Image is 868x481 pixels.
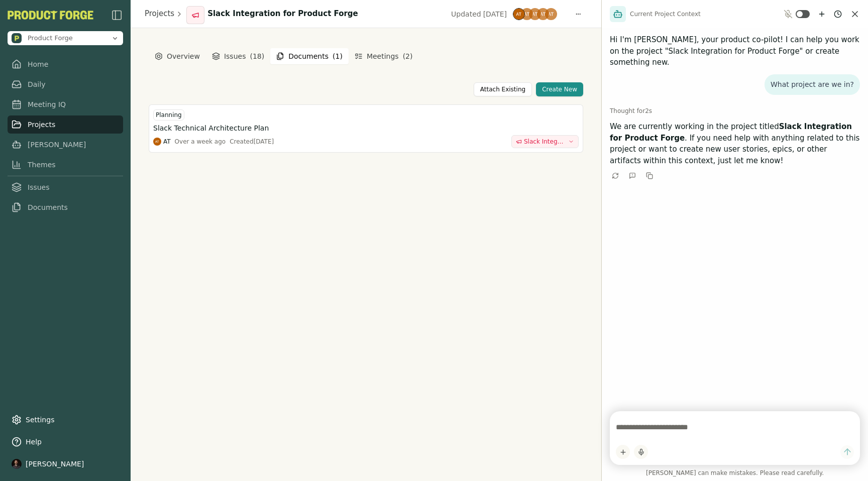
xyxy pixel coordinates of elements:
[8,115,123,134] a: Projects
[545,8,557,20] img: Adam Tucker
[8,156,123,174] a: Themes
[445,7,563,21] button: Updated[DATE]Adam TuckerAdam TuckerAdam TuckerAdam TuckerAdam Tucker
[145,8,174,20] a: Projects
[12,459,22,469] img: profile
[8,11,93,20] button: PF-Logo
[8,11,93,20] img: Product Forge
[610,122,852,143] strong: Slack Integration for Product Forge
[529,8,541,20] img: Adam Tucker
[8,433,123,451] button: Help
[8,55,123,73] a: Home
[644,170,655,181] button: Copy to clipboard
[474,82,532,96] button: Attach Existing
[8,95,123,113] a: Meeting IQ
[8,455,123,473] button: [PERSON_NAME]
[111,9,123,21] img: sidebar
[208,47,268,65] button: Issues
[796,10,810,18] button: Toggle ambient mode
[151,47,204,65] button: Overview
[8,75,123,93] a: Daily
[8,136,123,154] a: [PERSON_NAME]
[8,31,123,45] button: Open organization switcher
[8,178,123,196] a: Issues
[524,138,564,146] span: Slack Integration for Product Forge
[771,80,854,89] p: What project are we in?
[513,8,525,20] img: Adam Tucker
[832,8,844,20] button: Chat history
[8,411,123,429] a: Settings
[630,10,701,18] span: Current Project Context
[270,48,349,64] button: Documents
[403,51,413,61] span: ( 2 )
[451,9,481,19] span: Updated
[163,138,171,146] span: AT
[610,34,860,68] p: Hi I'm [PERSON_NAME], your product co-pilot! I can help you work on the project "Slack Integratio...
[153,123,269,133] h3: Slack Technical Architecture Plan
[537,8,549,20] img: Adam Tucker
[175,138,226,146] div: Over a week ago
[153,109,184,121] div: Planning
[230,138,274,146] div: Created [DATE]
[610,170,621,181] button: Retry
[627,170,638,181] button: Give Feedback
[610,107,860,115] div: Thought for 2 s
[536,82,583,96] button: Create New
[483,9,507,19] span: [DATE]
[610,121,860,166] p: We are currently working in the project titled . If you need help with anything related to this p...
[8,198,123,216] a: Documents
[521,8,533,20] img: Adam Tucker
[351,47,417,65] button: Meetings
[12,33,22,43] img: Product Forge
[250,51,264,61] span: ( 18 )
[111,9,123,21] button: Close Sidebar
[28,34,73,43] span: Product Forge
[850,9,860,19] button: Close chat
[153,138,161,146] img: Adam Tucker
[840,445,854,459] button: Send message
[634,445,648,459] button: Start dictation
[816,8,828,20] button: New chat
[511,135,579,148] button: Slack Integration for Product Forge
[207,8,358,20] h1: Slack Integration for Product Forge
[333,51,343,61] span: ( 1 )
[616,445,630,459] button: Add content to chat
[610,469,860,477] span: [PERSON_NAME] can make mistakes. Please read carefully.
